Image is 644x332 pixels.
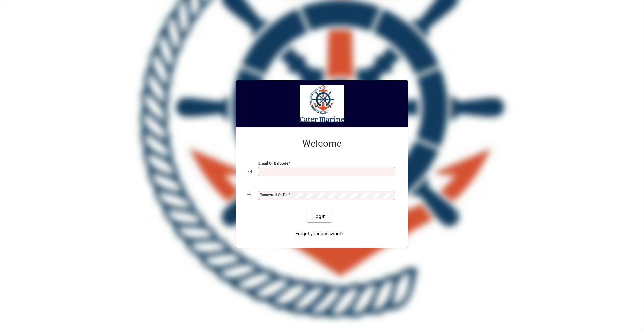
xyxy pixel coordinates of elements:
[295,230,344,237] span: Forgot your password?
[292,228,346,240] a: Forgot your password?
[260,192,288,197] mat-label: Password or Pin
[258,161,288,166] mat-label: Email or Barcode
[247,138,397,149] h2: Welcome
[312,213,326,220] span: Login
[307,210,331,222] button: Login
